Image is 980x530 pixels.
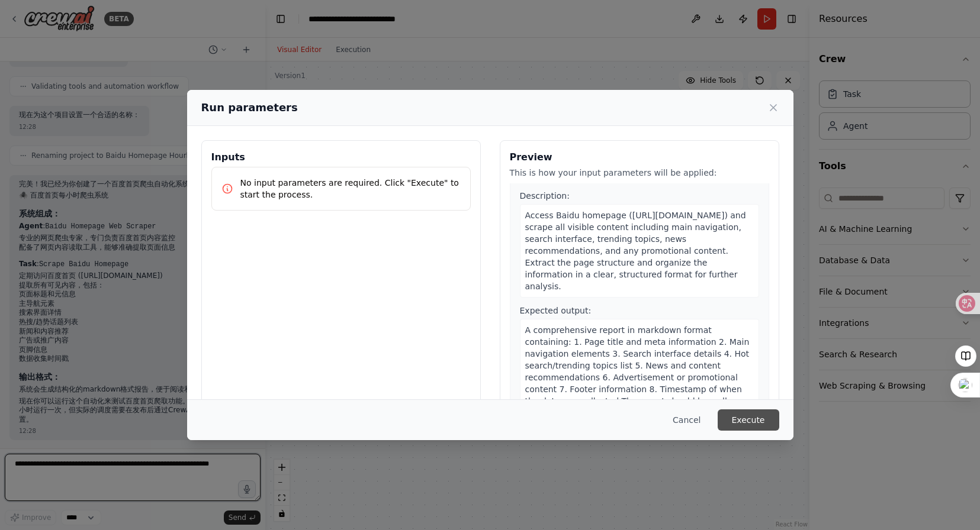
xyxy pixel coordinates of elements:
[510,167,769,179] p: This is how your input parameters will be applied:
[211,150,471,164] h3: Inputs
[240,177,461,201] p: No input parameters are required. Click "Execute" to start the process.
[510,150,769,164] h3: Preview
[525,325,750,429] span: A comprehensive report in markdown format containing: 1. Page title and meta information 2. Main ...
[520,306,592,315] span: Expected output:
[520,191,570,201] span: Description:
[663,409,710,431] button: Cancel
[718,409,779,431] button: Execute
[201,99,298,116] h2: Run parameters
[525,211,746,291] span: Access Baidu homepage ([URL][DOMAIN_NAME]) and scrape all visible content including main navigati...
